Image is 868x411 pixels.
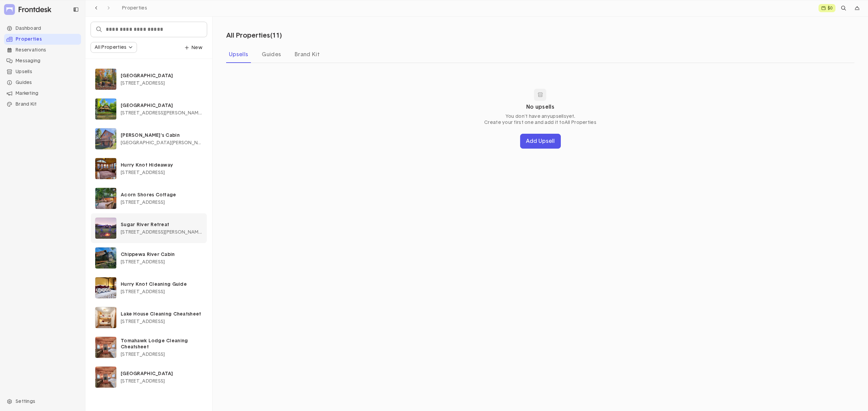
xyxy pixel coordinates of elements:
[852,3,863,14] div: dropdown trigger
[95,247,116,268] img: Property image
[95,307,116,328] img: Property image
[121,281,203,287] p: Hurry Knot Cleaning Guide
[95,158,116,179] img: Property image
[121,111,203,115] span: [STREET_ADDRESS][PERSON_NAME][PERSON_NAME]
[121,132,203,138] p: [PERSON_NAME]'s Cabin
[484,113,596,126] p: You don't have any upsells yet. Create your first one and add it to All Properties
[119,4,150,13] a: Properties
[520,134,561,149] button: Add Upsell
[4,66,81,77] div: Upsells
[95,69,116,90] img: Property image
[95,44,126,51] div: All Properties
[121,319,165,324] span: [STREET_ADDRESS]
[95,277,116,298] img: Property image
[121,200,165,205] span: [STREET_ADDRESS]
[226,49,251,60] div: Upsells
[4,23,81,34] div: Dashboard
[121,192,203,198] p: Acorn Shores Cottage
[4,77,81,88] li: Navigation item
[180,42,207,53] button: dropdown trigger
[226,32,838,39] p: All Properties ( 11 )
[121,222,203,228] p: Sugar River Retreat
[95,188,116,209] img: Property image
[4,45,81,56] li: Navigation item
[4,88,81,99] div: Marketing
[91,42,137,52] button: All Properties
[292,49,322,60] div: Brand Kit
[4,396,81,407] div: Settings
[4,34,81,45] div: Properties
[4,56,81,66] div: Messaging
[122,6,147,10] span: Properties
[121,73,203,79] p: [GEOGRAPHIC_DATA]
[818,4,835,12] a: $0
[121,311,203,317] p: Lake House Cleaning Cheatsheet
[4,45,81,56] div: Reservations
[121,371,203,377] p: [GEOGRAPHIC_DATA]
[526,104,554,111] p: No upsells
[121,289,165,294] span: [STREET_ADDRESS]
[121,252,203,258] p: Chippewa River Cabin
[121,230,203,235] span: [STREET_ADDRESS][PERSON_NAME][PERSON_NAME]
[95,128,116,149] img: Property image
[4,77,81,88] div: Guides
[121,140,203,145] span: [GEOGRAPHIC_DATA][PERSON_NAME], [GEOGRAPHIC_DATA], [GEOGRAPHIC_DATA]
[95,218,116,239] img: Property image
[95,337,116,358] img: Property image
[121,260,165,264] span: [STREET_ADDRESS]
[121,81,165,86] span: [STREET_ADDRESS]
[121,352,165,357] span: [STREET_ADDRESS]
[4,99,81,110] li: Navigation item
[4,99,81,110] div: Brand Kit
[4,34,81,45] li: Navigation item
[121,338,203,350] p: Tomahawk Lodge Cleaning Cheatsheet
[95,99,116,120] img: Property image
[185,45,202,51] p: New
[4,88,81,99] li: Navigation item
[259,49,284,60] div: Guides
[4,66,81,77] li: Navigation item
[4,56,81,66] li: Navigation item
[121,162,203,168] p: Hurry Knot Hideaway
[121,379,165,384] span: [STREET_ADDRESS]
[4,23,81,34] li: Navigation item
[121,170,165,175] span: [STREET_ADDRESS]
[121,103,203,109] p: [GEOGRAPHIC_DATA]
[95,367,116,388] img: Property image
